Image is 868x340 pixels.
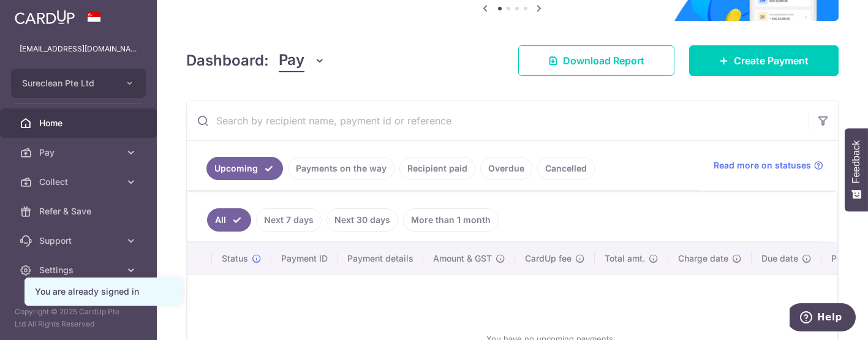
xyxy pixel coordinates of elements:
span: Pay [39,146,120,159]
span: CardUp fee [525,252,572,265]
input: Search by recipient name, payment id or reference [187,101,809,140]
button: Feedback - Show survey [845,128,868,211]
a: All [207,208,251,232]
a: Payments on the way [288,157,394,180]
button: Pay [279,49,326,72]
span: Feedback [851,140,862,183]
span: Support [39,235,120,247]
a: Upcoming [206,157,283,180]
span: Status [222,252,248,265]
span: Create Payment [734,53,809,68]
span: Charge date [678,252,728,265]
span: Collect [39,176,120,188]
span: Due date [761,252,798,265]
a: Next 7 days [256,208,322,232]
span: Read more on statuses [714,159,811,172]
a: Download Report [518,45,674,76]
span: Amount & GST [433,252,492,265]
div: You are already signed in [35,285,171,298]
a: Create Payment [689,45,839,76]
span: Refer & Save [39,205,120,217]
a: Overdue [480,157,532,180]
a: More than 1 month [403,208,499,232]
img: CardUp [15,10,75,25]
span: Home [39,117,120,129]
p: [EMAIL_ADDRESS][DOMAIN_NAME] [20,43,137,55]
span: Sureclean Pte Ltd [22,77,113,89]
button: Sureclean Pte Ltd [11,69,146,98]
a: Next 30 days [326,208,398,232]
th: Payment details [338,243,423,274]
span: Settings [39,264,120,276]
span: Pay [279,49,304,72]
span: Download Report [563,53,644,68]
iframe: Opens a widget where you can find more information [790,303,856,334]
a: Read more on statuses [714,159,823,172]
a: Cancelled [537,157,595,180]
a: Recipient paid [399,157,475,180]
th: Payment ID [271,243,338,274]
span: Total amt. [605,252,645,265]
h4: Dashboard: [186,50,269,72]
